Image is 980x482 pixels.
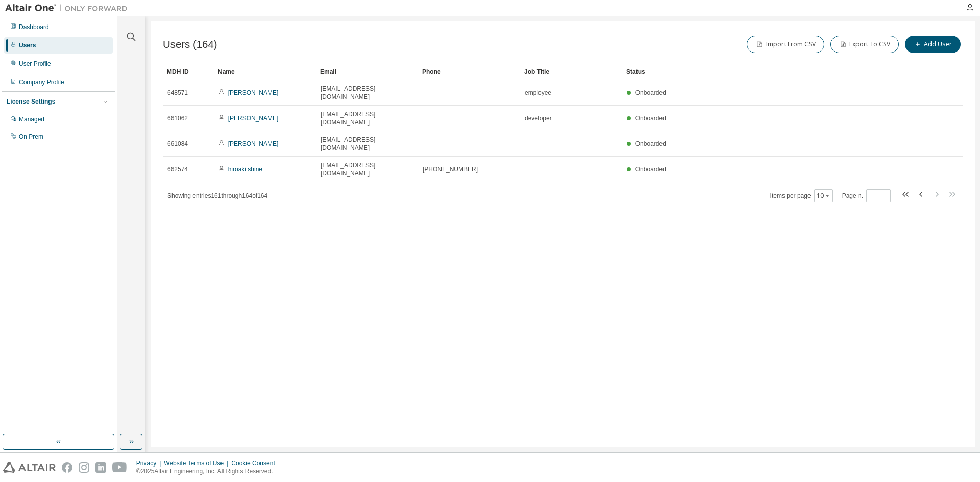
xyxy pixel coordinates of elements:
div: Users [19,41,36,49]
img: linkedin.svg [95,462,106,473]
span: [EMAIL_ADDRESS][DOMAIN_NAME] [321,161,413,177]
a: [PERSON_NAME] [228,140,279,147]
span: Onboarded [635,89,666,96]
div: MDH ID [167,64,210,80]
img: altair_logo.svg [3,462,56,473]
span: 662574 [167,165,188,173]
button: Export To CSV [830,36,899,53]
span: [PHONE_NUMBER] [423,165,478,173]
span: Users (164) [163,39,217,50]
div: Privacy [136,459,164,467]
div: Managed [19,115,44,123]
img: Altair One [5,3,133,13]
button: Add User [905,36,961,53]
span: Onboarded [635,115,666,122]
span: employee [525,89,551,97]
div: Dashboard [19,23,49,31]
button: Import From CSV [747,36,824,53]
span: Page n. [842,189,891,202]
div: Cookie Consent [231,459,281,467]
div: Phone [422,64,516,80]
span: [EMAIL_ADDRESS][DOMAIN_NAME] [321,85,413,101]
div: Job Title [524,64,618,80]
span: Showing entries 161 through 164 of 164 [167,192,267,199]
div: Email [320,64,414,80]
img: instagram.svg [79,462,89,473]
span: Onboarded [635,140,666,147]
span: developer [525,114,552,122]
span: Onboarded [635,166,666,173]
div: On Prem [19,133,43,141]
span: 661062 [167,114,188,122]
div: Website Terms of Use [164,459,231,467]
img: youtube.svg [112,462,127,473]
div: User Profile [19,60,51,68]
div: Company Profile [19,78,64,86]
span: 661084 [167,140,188,148]
button: 10 [817,192,830,200]
a: [PERSON_NAME] [228,89,279,96]
div: License Settings [7,97,55,106]
span: [EMAIL_ADDRESS][DOMAIN_NAME] [321,110,413,126]
div: Name [218,64,312,80]
p: © 2025 Altair Engineering, Inc. All Rights Reserved. [136,467,281,476]
a: hiroaki shine [228,166,262,173]
span: 648571 [167,89,188,97]
span: Items per page [770,189,833,202]
span: [EMAIL_ADDRESS][DOMAIN_NAME] [321,136,413,152]
div: Status [626,64,910,80]
img: facebook.svg [62,462,72,473]
a: [PERSON_NAME] [228,115,279,122]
